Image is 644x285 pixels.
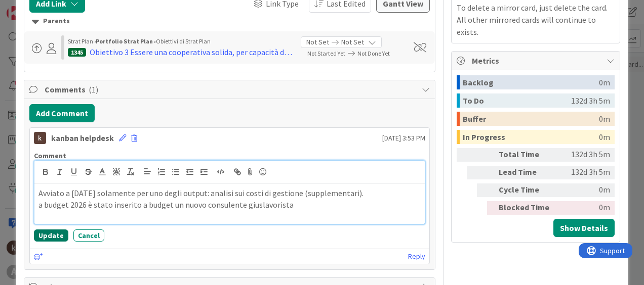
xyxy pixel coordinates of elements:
span: ( 1 ) [89,84,98,94]
div: 0m [558,183,610,197]
span: Comment [34,151,66,160]
div: Buffer [463,112,599,126]
span: Strat Plan › [68,37,96,45]
span: Not Set [306,37,329,47]
span: Not Set [341,37,364,47]
span: Comments [45,83,417,96]
div: Lead Time [499,166,554,179]
span: Obiettivi di Strat Plan [156,37,211,45]
span: Not Started Yet [307,50,345,57]
b: Portfolio Strat Plan › [96,37,156,45]
div: Obiettivo 3 Essere una cooperativa solida, per capacità di investimento e sostenibilità, e attrat... [90,46,293,58]
div: 0m [558,201,610,215]
p: a budget 2026 è stato inserito a budget un nuovo consulente giuslavorista [38,199,421,211]
img: kh [34,132,46,144]
div: 132d 3h 5m [558,148,610,162]
div: In Progress [463,130,599,144]
div: 132d 3h 5m [558,166,610,179]
button: Update [34,229,68,242]
div: Backlog [463,75,599,89]
div: 0m [599,112,610,126]
div: 0m [599,130,610,144]
p: Avviato a [DATE] solamente per uno degli output: analisi sui costi di gestione (supplementari). [38,187,421,199]
a: Reply [408,250,425,263]
div: Blocked Time [499,201,554,215]
p: To delete a mirror card, just delete the card. All other mirrored cards will continue to exists. [457,2,615,38]
div: Total Time [499,148,554,162]
div: 1345 [68,48,86,57]
span: Metrics [472,55,601,67]
button: Add Comment [29,104,95,122]
div: Cycle Time [499,183,554,197]
div: 132d 3h 5m [571,93,610,108]
button: Show Details [553,219,615,237]
div: Parents [32,16,427,27]
span: Support [21,2,46,14]
span: [DATE] 3:53 PM [382,133,425,144]
div: To Do [463,93,571,108]
div: kanban helpdesk [51,132,114,144]
span: Not Done Yet [357,50,390,57]
button: Cancel [73,229,104,242]
div: 0m [599,75,610,89]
